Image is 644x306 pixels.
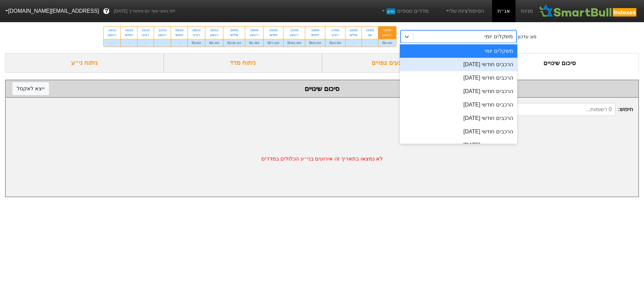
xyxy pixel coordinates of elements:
div: ראשון [158,33,167,37]
div: 17/09 [329,28,341,33]
div: 19/10 [108,28,116,33]
div: 15/10 [142,28,150,33]
div: ראשון [287,33,301,37]
div: חמישי [268,33,279,37]
div: הרכבים חודשי [DATE] [400,98,517,112]
div: רביעי [329,33,341,37]
div: חמישי [175,33,183,37]
div: הרכבים חודשי [DATE] [400,125,517,138]
div: שלישי [350,33,358,37]
button: ייצא לאקסל [12,82,49,95]
input: 0 רשומות... [487,103,615,116]
div: 14/09 [382,28,392,33]
div: - [154,39,171,47]
div: 16/10 [125,28,133,33]
div: סיכום שינויים [12,84,632,94]
div: ראשון [108,33,116,37]
div: ראשון [249,33,259,37]
div: רביעי [142,33,150,37]
div: ₪53.2M [305,39,325,47]
div: - [362,39,378,47]
div: ₪138.1M [223,39,245,47]
div: סוג עדכון [518,33,536,40]
div: - [171,39,187,47]
div: ₪4.4M [205,39,223,47]
div: 25/09 [268,28,279,33]
img: SmartBull [538,4,639,18]
a: מדדים נוספיםחדש [378,4,431,18]
div: - [104,39,120,47]
span: ? [105,7,108,16]
div: ביקושים והיצעים צפויים [322,53,481,73]
div: - [138,39,154,47]
div: 28/09 [249,28,259,33]
div: 18/09 [309,28,321,33]
div: ראשון [209,33,219,37]
div: 16/09 [350,28,358,33]
div: הרכבים חודשי [DATE] [400,85,517,98]
div: ₪71.6M [264,39,283,47]
div: הרכבים חודשי [DATE] [400,58,517,71]
div: 08/10 [192,28,201,33]
div: משקלים יומי [400,44,517,58]
div: סיכום שינויים [481,53,639,73]
span: לפי נתוני סוף יום מתאריך [DATE] [114,8,175,14]
div: רביעי [192,33,201,37]
span: חדש [386,8,395,14]
div: הרכבים חודשי [DATE] [400,112,517,125]
div: ראשון [382,33,392,37]
div: שלישי [227,33,241,37]
span: חיפוש : [487,103,633,116]
div: ₪1.8M [245,39,263,47]
div: 05/10 [209,28,219,33]
div: 15/09 [366,28,374,33]
div: - [345,39,362,47]
div: ₪491.8M [283,39,305,47]
a: הסימולציות שלי [442,4,487,18]
div: 30/09 [227,28,241,33]
div: 09/10 [175,28,183,33]
div: ₪4.6M [378,39,396,47]
div: ₪18M [188,39,205,47]
div: שני [366,33,374,37]
div: חמישי [125,33,133,37]
div: ניתוח מדד [164,53,322,73]
div: ₪15.5M [325,39,345,47]
div: ניתוח ני״ע [5,53,164,73]
div: משקלים יומי [484,33,513,41]
div: 12/10 [158,28,167,33]
div: 21/09 [287,28,301,33]
div: חמישי [309,33,321,37]
div: - [121,39,137,47]
div: הרכבים חודשי [DATE] [400,138,517,152]
div: לא נמצאו בתאריך זה אירועים בני״ע הכלולים במדדים [6,121,638,196]
div: הרכבים חודשי [DATE] [400,71,517,85]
